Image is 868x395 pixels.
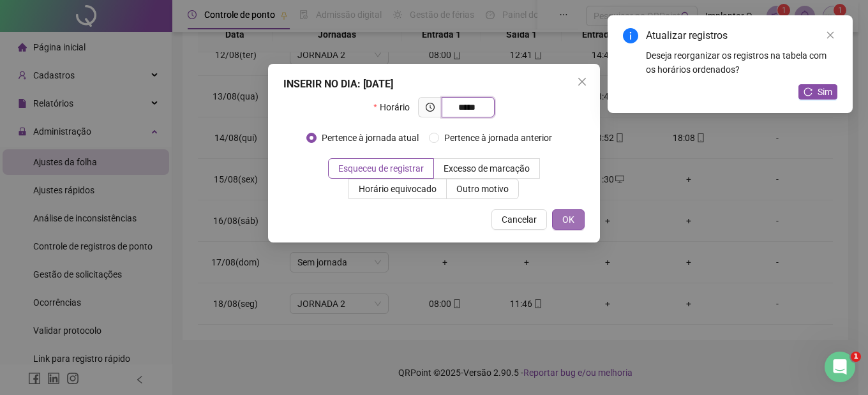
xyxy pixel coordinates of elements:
span: OK [562,212,574,227]
span: clock-circle [426,103,435,112]
div: Deseja reorganizar os registros na tabela com os horários ordenados? [646,48,837,77]
button: OK [552,209,585,230]
button: Close [572,71,592,92]
span: Excesso de marcação [444,163,530,174]
span: reload [804,87,812,96]
span: Sim [818,85,832,99]
button: Sim [798,84,837,100]
span: 1 [851,352,861,362]
span: info-circle [623,28,638,43]
span: Cancelar [502,212,537,227]
iframe: Intercom live chat [825,352,855,382]
span: Esqueceu de registrar [338,163,424,174]
div: INSERIR NO DIA : [DATE] [283,77,585,92]
span: close [826,31,835,40]
button: Cancelar [491,209,547,230]
div: Atualizar registros [646,28,837,43]
a: Close [823,28,837,42]
label: Horário [373,97,417,117]
span: Pertence à jornada anterior [439,131,557,145]
span: Horário equivocado [359,184,437,194]
span: close [577,77,587,87]
span: Outro motivo [456,184,509,194]
span: Pertence à jornada atual [317,131,424,145]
